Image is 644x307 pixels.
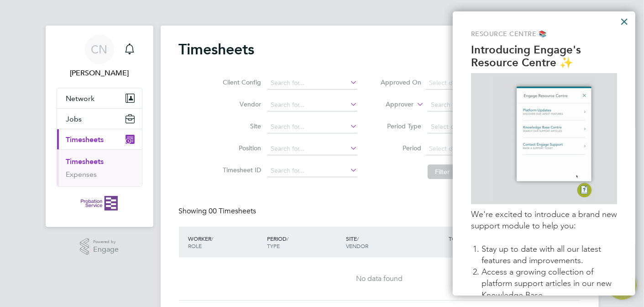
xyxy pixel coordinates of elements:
span: Select date [429,144,462,153]
span: Engage [93,246,119,254]
input: Select one [428,121,518,133]
span: Network [66,94,95,103]
p: Resource Centre 📚 [471,30,617,39]
button: Filter [428,164,457,179]
input: Search for... [267,164,357,177]
h2: Timesheets [179,40,255,58]
p: Resource Centre ✨ [471,56,617,69]
a: Go to home page [57,196,142,211]
input: Search for... [267,77,357,90]
label: Period Type [380,122,421,130]
label: Approver [372,100,414,109]
span: Powered by [93,238,119,246]
input: Search for... [267,99,357,111]
label: Vendor [220,100,261,108]
span: Jobs [66,115,82,123]
span: / [287,235,288,242]
label: Approved On [380,78,421,86]
input: Search for... [428,99,518,111]
span: TYPE [267,242,280,249]
img: GIF of Resource Centre being opened [493,77,595,201]
span: VENDOR [346,242,368,249]
label: Client Config [220,78,261,86]
img: probationservice-logo-retina.png [81,196,118,211]
span: ROLE [188,242,202,249]
a: Go to account details [57,35,142,79]
button: Close [620,14,628,29]
div: SITE [344,230,423,254]
input: Search for... [267,143,357,155]
span: 00 Timesheets [209,206,257,216]
li: Access a growing collection of platform support articles in our new Knowledge Base. [482,266,617,301]
span: Timesheets [66,135,104,144]
a: Expenses [66,170,97,179]
label: Timesheet ID [220,166,261,174]
div: WORKER [186,230,265,254]
div: PERIOD [265,230,344,254]
div: No data found [188,274,571,284]
label: Site [220,122,261,130]
nav: Main navigation [46,26,153,227]
p: Introducing Engage's [471,43,617,57]
p: We're excited to introduce a brand new support module to help you: [471,209,617,232]
span: Chelsea Nolan [57,68,142,79]
span: / [357,235,359,242]
span: CN [91,43,108,55]
label: Position [220,144,261,152]
span: / [212,235,214,242]
li: Stay up to date with all our latest features and improvements. [482,243,617,266]
label: Period [380,144,421,152]
div: Showing [179,206,258,216]
span: Select date [429,79,462,87]
a: Timesheets [66,157,104,166]
span: TOTAL [449,235,466,242]
input: Search for... [267,121,357,133]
